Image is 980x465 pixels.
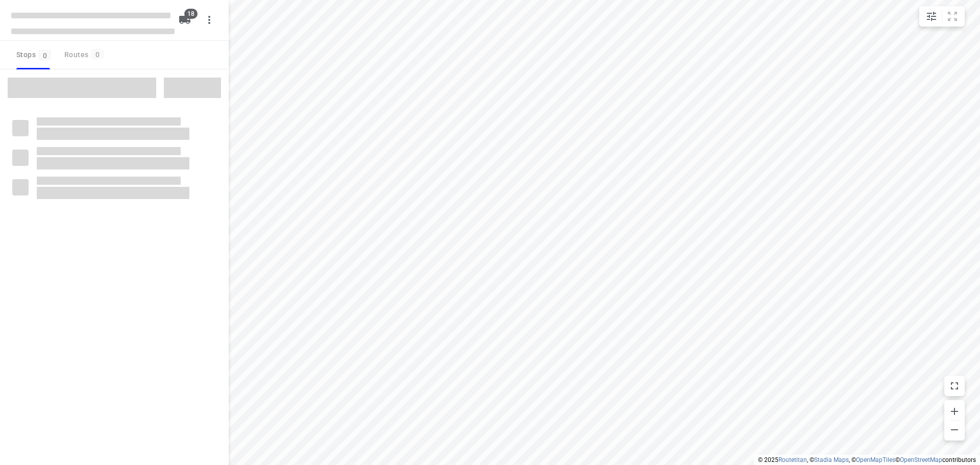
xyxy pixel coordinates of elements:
[758,456,976,463] li: © 2025 , © , © © contributors
[900,456,942,463] a: OpenStreetMap
[778,456,807,463] a: Routetitan
[919,6,965,27] div: small contained button group
[814,456,849,463] a: Stadia Maps
[856,456,895,463] a: OpenMapTiles
[921,6,942,27] button: Map settings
